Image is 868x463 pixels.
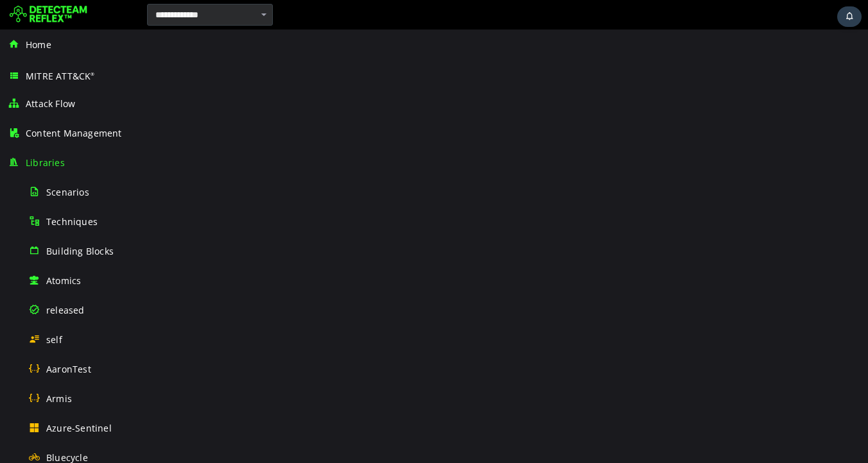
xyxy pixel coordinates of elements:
span: Attack Flow [26,97,75,110]
span: Azure-Sentinel [46,422,112,434]
span: Techniques [46,215,98,228]
span: Atomics [46,274,81,287]
span: released [46,304,85,316]
span: Building Blocks [46,245,114,257]
span: self [46,333,62,346]
span: Scenarios [46,186,89,198]
span: Libraries [26,156,65,169]
img: Detecteam logo [10,4,87,25]
sup: ® [91,71,94,77]
span: AaronTest [46,363,91,375]
span: Armis [46,392,72,405]
div: Task Notifications [837,6,862,27]
span: Content Management [26,127,122,139]
span: Home [26,38,51,51]
span: MITRE ATT&CK [26,70,95,82]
